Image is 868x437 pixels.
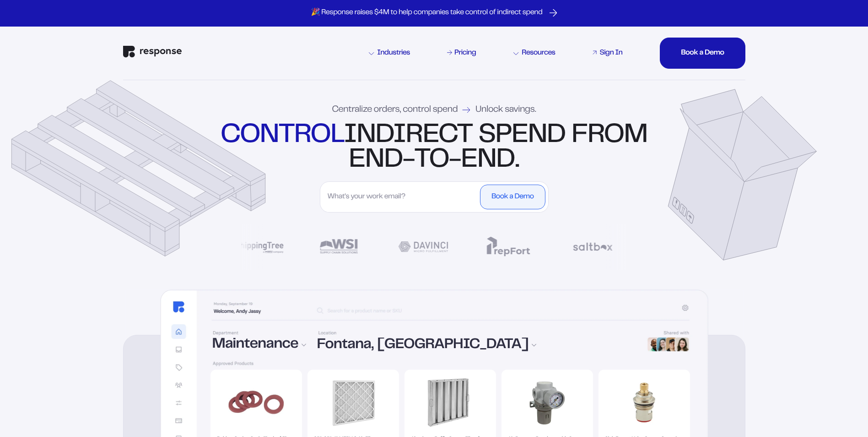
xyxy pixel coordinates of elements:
div: Book a Demo [491,193,534,201]
input: What's your work email? [323,185,478,209]
img: Response Logo [123,46,182,58]
a: Sign In [591,48,624,59]
strong: control [221,124,344,147]
div: Maintenance [212,338,307,352]
div: indirect spend from end-to-end. [218,123,650,173]
div: Industries [369,49,410,57]
div: Sign In [599,49,622,57]
div: Book a Demo [681,49,724,57]
a: Response Home [123,46,182,60]
div: Pricing [454,49,476,57]
button: Book a DemoBook a DemoBook a DemoBook a DemoBook a Demo [660,38,745,69]
span: Unlock savings. [475,105,536,115]
button: Book a Demo [480,185,545,209]
div: Fontana, [GEOGRAPHIC_DATA] [317,338,635,353]
div: Centralize orders, control spend [332,105,536,115]
a: Pricing [446,48,478,59]
div: Resources [513,49,555,57]
p: 🎉 Response raises $4M to help companies take control of indirect spend [311,8,543,18]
